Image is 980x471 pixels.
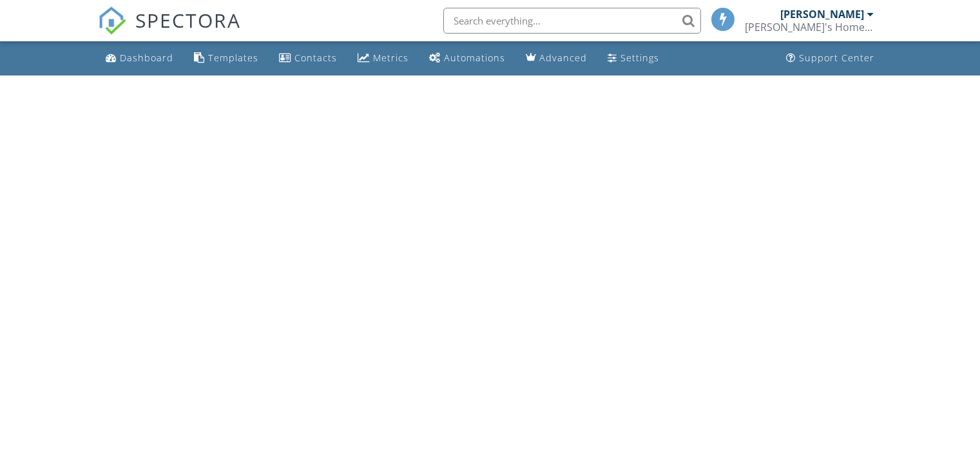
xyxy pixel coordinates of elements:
[799,52,874,64] div: Support Center
[443,8,701,34] input: Search everything...
[294,52,337,64] div: Contacts
[98,17,241,45] a: SPECTORA
[781,46,879,70] a: Support Center
[780,8,864,21] div: [PERSON_NAME]
[135,6,241,34] span: SPECTORA
[620,52,659,64] div: Settings
[98,6,126,35] img: The Best Home Inspection Software - Spectora
[521,46,592,70] a: Advanced
[352,46,414,70] a: Metrics
[444,52,505,64] div: Automations
[424,46,510,70] a: Automations (Basic)
[101,46,178,70] a: Dashboard
[189,46,264,70] a: Templates
[274,46,342,70] a: Contacts
[120,52,173,64] div: Dashboard
[745,21,874,34] div: Brownie's Home Inspections LLC
[539,52,587,64] div: Advanced
[602,46,664,70] a: Settings
[373,52,408,64] div: Metrics
[208,52,258,64] div: Templates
